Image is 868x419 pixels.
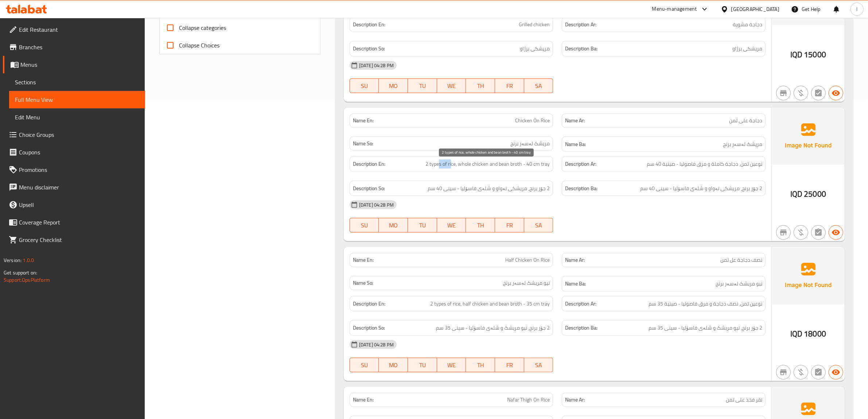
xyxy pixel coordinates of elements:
[440,220,463,231] span: WE
[350,78,379,93] button: SU
[3,38,145,56] a: Branches
[510,140,550,147] span: مریشک لەسەر برنج
[19,165,139,174] span: Promotions
[353,396,374,404] strong: Name En:
[15,95,139,104] span: Full Menu View
[15,78,139,87] span: Sections
[790,327,802,341] span: IQD
[726,396,762,404] span: نفر فخذ على تمن
[772,108,845,165] img: Ae5nvW7+0k+MAAAAAElFTkSuQmCC
[379,78,408,93] button: MO
[356,201,397,208] span: [DATE] 04:28 PM
[4,268,37,277] span: Get support on:
[408,358,437,372] button: TU
[565,279,586,288] strong: Name Ba:
[466,78,495,93] button: TH
[3,126,145,143] a: Choice Groups
[794,365,808,380] button: Purchased item
[804,327,826,341] span: 18000
[353,117,374,124] strong: Name En:
[829,225,843,240] button: Available
[440,360,463,370] span: WE
[565,117,585,124] strong: Name Ar:
[440,81,463,91] span: WE
[829,365,843,380] button: Available
[382,81,405,91] span: MO
[776,86,791,100] button: Not branch specific item
[19,25,139,34] span: Edit Restaurant
[411,220,434,231] span: TU
[19,148,139,157] span: Coupons
[565,184,598,193] strong: Description Ba:
[790,187,802,201] span: IQD
[179,41,219,50] span: Collapse Choices
[466,358,495,372] button: TH
[469,220,492,231] span: TH
[179,23,226,32] span: Collapse categories
[524,358,553,372] button: SA
[353,299,385,308] strong: Description En:
[353,20,385,29] strong: Description En:
[520,44,550,53] span: مریشکی برژاو
[356,341,397,348] span: [DATE] 04:28 PM
[495,218,524,232] button: FR
[19,183,139,192] span: Menu disclaimer
[23,255,34,265] span: 1.0.0
[856,5,857,13] span: l
[411,360,434,370] span: TU
[829,86,843,100] button: Available
[527,360,550,370] span: SA
[731,5,779,13] div: [GEOGRAPHIC_DATA]
[353,44,385,53] strong: Description So:
[649,323,762,332] span: 2 جۆر برنج، نیو مریشک و شلەی فاسۆلیا - سینی 35 سم
[811,225,826,240] button: Not has choices
[437,218,466,232] button: WE
[15,113,139,122] span: Edit Menu
[790,47,802,62] span: IQD
[428,184,550,193] span: 2 جۆر برنج، مریشکی تەواو و شلەی فاسۆلیا - سینی 40 سم
[498,220,521,231] span: FR
[3,143,145,161] a: Coupons
[353,81,376,91] span: SU
[498,81,521,91] span: FR
[430,299,550,308] span: 2 types of rice, half chicken and bean broth - 35 cm tray
[716,279,762,288] span: نیو مریشک لەسەر برنج
[733,20,762,29] span: دجاجة مشوية
[732,44,762,53] span: مریشکی برژاو
[382,360,405,370] span: MO
[3,178,145,196] a: Menu disclaimer
[565,323,598,332] strong: Description Ba:
[9,108,145,126] a: Edit Menu
[565,44,598,53] strong: Description Ba:
[498,360,521,370] span: FR
[565,159,596,169] strong: Description Ar:
[507,396,550,404] span: Nafar Thigh On Rice
[469,360,492,370] span: TH
[408,218,437,232] button: TU
[505,256,550,264] span: Half Chicken On Rice
[20,60,139,69] span: Menus
[19,235,139,244] span: Grocery Checklist
[811,365,826,380] button: Not has choices
[353,279,373,287] strong: Name So:
[524,78,553,93] button: SA
[811,86,826,100] button: Not has choices
[408,78,437,93] button: TU
[527,81,550,91] span: SA
[495,78,524,93] button: FR
[436,323,550,332] span: 2 جۆر برنج، نیو مریشک و شلەی فاسۆلیا - سینی 35 سم
[804,187,826,201] span: 25000
[469,81,492,91] span: TH
[565,20,596,29] strong: Description Ar:
[3,21,145,38] a: Edit Restaurant
[565,396,585,404] strong: Name Ar:
[524,218,553,232] button: SA
[503,279,550,287] span: نیو مریشک لەسەر برنج
[772,247,845,304] img: Ae5nvW7+0k+MAAAAAElFTkSuQmCC
[379,358,408,372] button: MO
[350,218,379,232] button: SU
[19,218,139,227] span: Coverage Report
[647,159,762,169] span: نوعين تمن، دجاجة كاملة و مرق فاصوليا - صينية 40 سم
[379,218,408,232] button: MO
[729,117,762,124] span: دجاجة على تمن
